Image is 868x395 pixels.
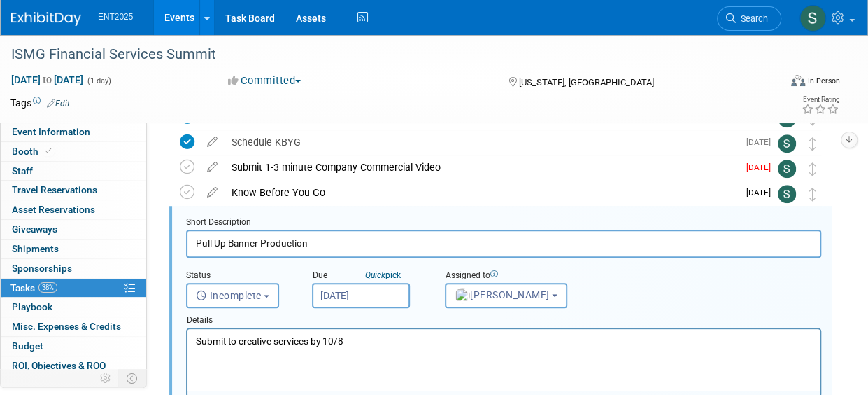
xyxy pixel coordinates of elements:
span: Budget [12,340,43,352]
td: Tags [10,96,70,110]
a: Shipments [1,240,146,258]
span: (1 day) [86,76,111,85]
input: Name of task or a short description [186,230,821,257]
span: ROI, Objectives & ROO [12,360,106,371]
div: Assigned to [445,270,588,283]
a: Booth [1,142,146,161]
span: [PERSON_NAME] [455,289,550,300]
a: Giveaways [1,220,146,239]
a: Search [717,6,781,31]
span: Playbook [12,301,52,312]
img: Stephanie Silva [778,134,796,153]
span: [DATE] [746,137,778,147]
div: In-Person [807,76,840,86]
a: Quickpick [362,270,404,281]
span: [DATE] [746,162,778,172]
span: Giveaways [12,223,57,235]
span: Sponsorships [12,263,72,274]
a: Event Information [1,123,146,141]
span: Shipments [12,243,59,254]
span: to [41,74,54,85]
img: Stephanie Silva [778,160,796,178]
a: edit [200,186,225,199]
a: Misc. Expenses & Credits [1,317,146,336]
a: edit [200,161,225,174]
div: Submit 1-3 minute Company Commercial Video [225,155,738,179]
span: Search [736,13,768,24]
a: Budget [1,337,146,356]
a: Sponsorships [1,259,146,278]
input: Due Date [312,283,410,308]
a: Edit [47,99,70,109]
div: Short Description [186,216,821,230]
button: Incomplete [186,283,279,308]
div: Due [312,270,424,283]
a: Playbook [1,298,146,317]
div: Details [186,308,821,328]
i: Booth reservation complete [45,147,52,155]
span: Misc. Expenses & Credits [12,321,121,332]
td: Personalize Event Tab Strip [94,369,118,387]
span: [DATE] [DATE] [10,74,84,86]
td: Toggle Event Tabs [118,369,147,387]
img: Format-Inperson.png [791,75,805,86]
img: ExhibitDay [11,12,81,26]
button: Committed [223,74,306,88]
a: Asset Reservations [1,200,146,219]
span: Incomplete [196,290,262,301]
div: Schedule KBYG [225,130,738,154]
div: Status [186,270,291,283]
span: Asset Reservations [12,204,95,215]
span: Booth [12,146,55,157]
span: [US_STATE], [GEOGRAPHIC_DATA] [518,77,653,88]
i: Quick [365,270,385,280]
div: Event Rating [802,96,839,103]
span: ENT2025 [98,12,133,22]
a: edit [200,136,225,148]
span: [DATE] [746,188,778,197]
div: Event Format [719,73,840,94]
img: Stephanie Silva [799,5,826,32]
span: Event Information [12,126,90,137]
i: Move task [809,162,816,176]
i: Move task [809,137,816,151]
a: Staff [1,162,146,181]
a: ROI, Objectives & ROO [1,356,146,375]
a: Travel Reservations [1,181,146,200]
iframe: Rich Text Area [187,329,820,390]
i: Move task [809,188,816,201]
a: Tasks38% [1,279,146,298]
button: [PERSON_NAME] [445,283,567,308]
span: 38% [38,282,57,293]
div: Know Before You Go [225,181,738,205]
span: Travel Reservations [12,184,97,195]
span: Tasks [10,282,57,293]
span: Staff [12,165,33,176]
div: ISMG Financial Services Summit [6,42,769,67]
img: Stephanie Silva [778,185,796,203]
